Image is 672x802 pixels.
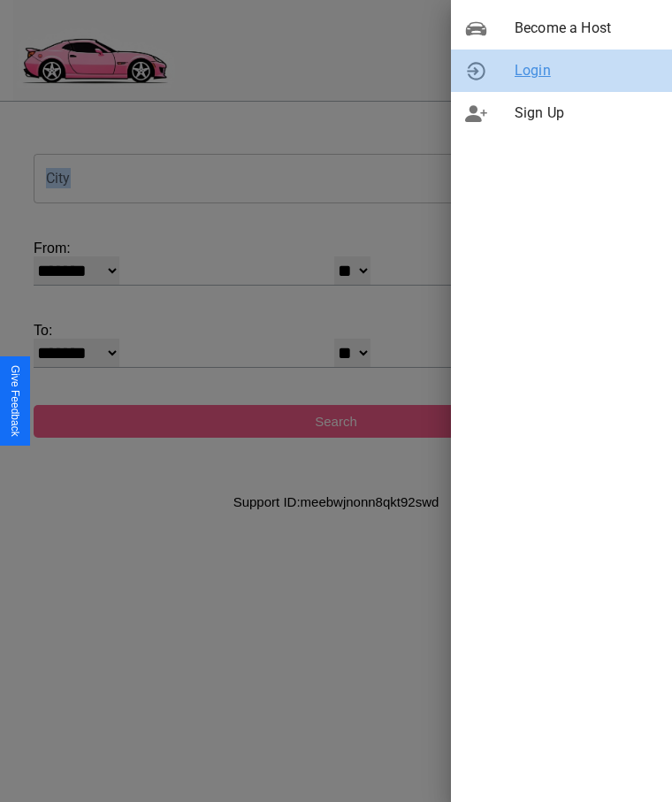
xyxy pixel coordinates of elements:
[515,103,658,124] span: Sign Up
[515,18,658,39] span: Become a Host
[9,365,21,437] div: Give Feedback
[451,7,672,50] div: Become a Host
[451,50,672,92] div: Login
[515,60,658,81] span: Login
[451,92,672,134] div: Sign Up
